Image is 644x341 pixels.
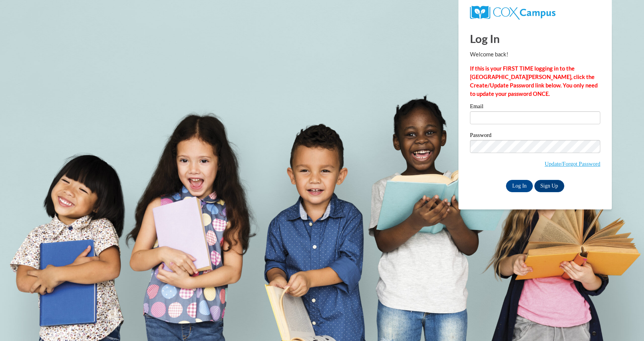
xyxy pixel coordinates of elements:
[470,6,555,20] img: COX Campus
[470,65,598,97] strong: If this is your FIRST TIME logging in to the [GEOGRAPHIC_DATA][PERSON_NAME], click the Create/Upd...
[470,31,600,46] h1: Log In
[470,9,555,15] a: COX Campus
[534,180,564,192] a: Sign Up
[470,50,600,59] p: Welcome back!
[506,180,533,192] input: Log In
[545,161,600,167] a: Update/Forgot Password
[470,132,600,140] label: Password
[470,104,600,111] label: Email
